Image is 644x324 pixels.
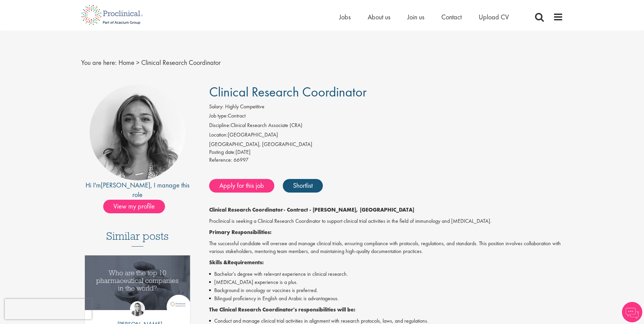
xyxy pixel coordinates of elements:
strong: The Clinical Research Coordinator's responsibilities will be: [209,306,355,313]
li: [MEDICAL_DATA] experience is a plus. [209,278,563,286]
span: You are here: [81,58,117,67]
img: Hannah Burke [130,301,145,316]
span: 66997 [234,156,249,163]
strong: Clinical Research Coordinator [209,206,283,213]
li: Contract [209,112,563,122]
li: Clinical Research Associate (CRA) [209,122,563,131]
span: Posting date: [209,148,236,156]
p: Proclinical is seeking a Clinical Research Coordinator to support clinical trial activities in th... [209,217,563,225]
img: Chatbot [622,302,642,322]
a: Contact [441,13,462,21]
strong: Requirements: [227,259,264,266]
a: Link to a post [85,255,190,316]
li: Background in oncology or vaccines is preferred. [209,286,563,294]
p: The successful candidate will oversee and manage clinical trials, ensuring compliance with protoc... [209,240,563,255]
h3: Similar posts [106,230,169,247]
span: Clinical Research Coordinator [141,58,221,67]
div: Hi I'm , I manage this role [81,180,194,200]
strong: Skills & [209,259,227,266]
a: Shortlist [283,179,323,193]
strong: Primary Responsibilities: [209,229,272,236]
a: Apply for this job [209,179,274,193]
div: [GEOGRAPHIC_DATA], [GEOGRAPHIC_DATA] [209,141,563,148]
label: Location: [209,131,228,139]
a: View my profile [103,201,172,210]
img: imeage of recruiter Jackie Cerchio [90,85,185,180]
a: breadcrumb link [118,58,134,67]
span: > [136,58,140,67]
strong: - Contract - [PERSON_NAME], [GEOGRAPHIC_DATA] [283,206,414,213]
div: [DATE] [209,148,563,156]
span: View my profile [103,200,165,213]
label: Job type: [209,112,228,120]
a: [PERSON_NAME] [101,181,150,190]
a: Join us [407,13,424,21]
li: Bilingual proficiency in English and Arabic is advantageous. [209,294,563,303]
label: Discipline: [209,122,231,129]
label: Reference: [209,156,232,164]
iframe: reCAPTCHA [5,299,92,319]
span: Highly Competitive [225,103,264,110]
a: Jobs [339,13,351,21]
img: Top 10 pharmaceutical companies in the world 2025 [85,255,190,310]
label: Salary: [209,103,224,111]
span: Clinical Research Coordinator [209,83,367,101]
a: Upload CV [479,13,509,21]
li: [GEOGRAPHIC_DATA] [209,131,563,141]
li: Bachelor's degree with relevant experience in clinical research. [209,270,563,278]
a: About us [368,13,390,21]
